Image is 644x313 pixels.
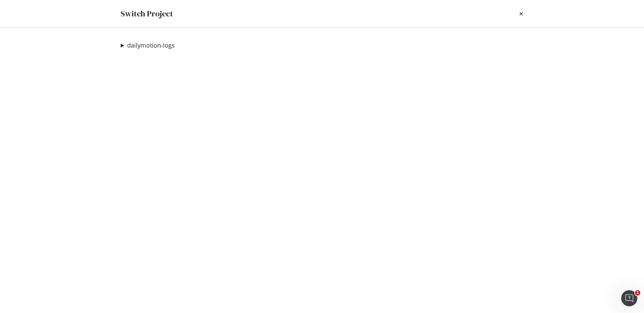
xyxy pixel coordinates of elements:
div: Switch Project [121,8,173,19]
span: 1 [635,290,640,296]
summary: dailymotion-logs [121,41,175,50]
div: times [519,8,523,19]
iframe: Intercom live chat [621,290,637,306]
a: dailymotion-logs [127,42,175,49]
